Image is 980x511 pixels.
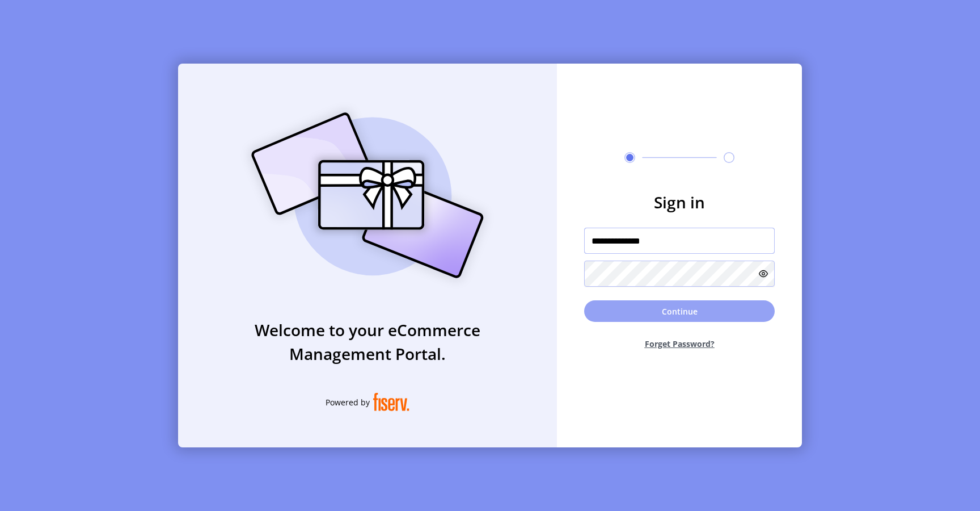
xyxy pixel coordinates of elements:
[178,318,557,366] h3: Welcome to your eCommerce Management Portal.
[326,396,370,408] span: Powered by
[584,300,775,322] button: Continue
[584,190,775,214] h3: Sign in
[234,100,501,291] img: card_Illustration.svg
[584,329,775,359] button: Forget Password?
